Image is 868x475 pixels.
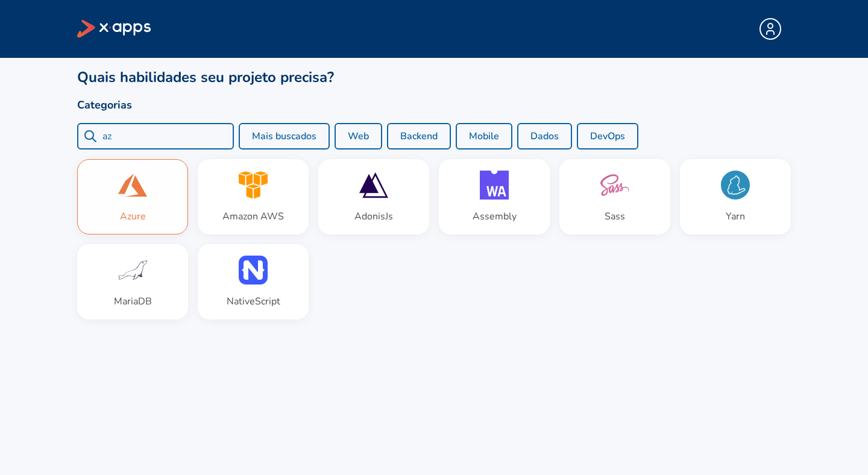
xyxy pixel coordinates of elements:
input: Pesquise a tecnologia [102,129,228,143]
h2: Categorias [77,96,791,113]
h1: Quais habilidades seu projeto precisa? [77,68,791,87]
button: DevOps [577,123,638,149]
button: NativeScript [198,244,309,319]
button: MariaDB [77,244,188,319]
button: Mobile [456,123,512,149]
button: AdonisJs [318,159,429,234]
div: Azure [120,209,146,224]
div: MariaDB [114,294,152,309]
button: Web [335,123,382,149]
button: Backend [387,123,451,149]
div: Assembly [473,209,517,224]
button: Amazon AWS [198,159,309,234]
div: Yarn [726,209,745,224]
button: Mais buscados [239,123,330,149]
div: Amazon AWS [222,209,284,224]
button: Assembly [439,159,550,234]
div: NativeScript [227,294,280,309]
button: Azure [77,159,188,234]
button: Dados [517,123,572,149]
div: Sass [605,209,625,224]
button: Yarn [680,159,791,234]
div: AdonisJs [354,209,393,224]
button: Sass [559,159,670,234]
